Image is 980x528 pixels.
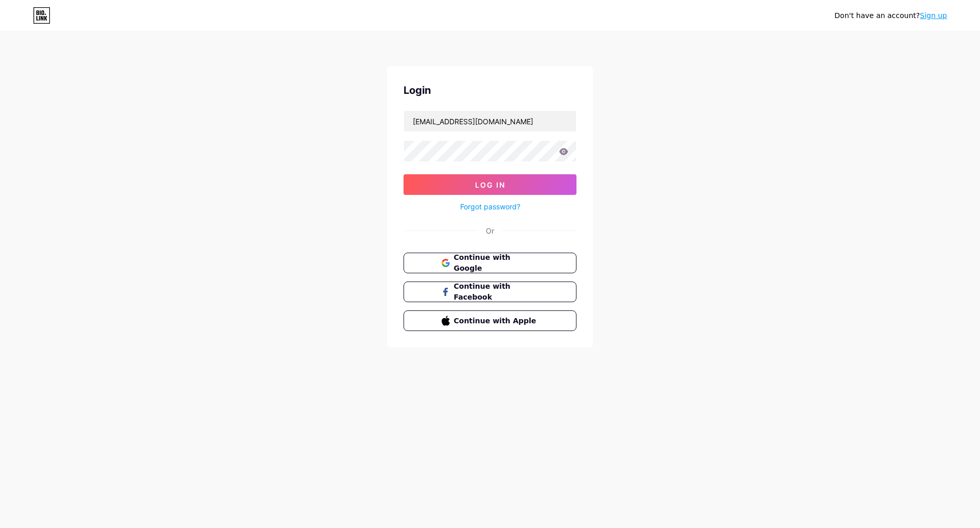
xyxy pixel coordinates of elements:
[454,281,539,303] span: Continue with Facebook
[834,10,947,21] div: Don't have an account?
[404,174,576,195] button: Log In
[454,316,539,326] span: Continue with Apple
[475,180,505,189] span: Log In
[404,82,576,98] div: Login
[920,11,947,20] a: Sign up
[486,225,494,236] div: Or
[404,111,576,131] input: Username
[460,201,520,212] a: Forgot password?
[404,310,576,331] button: Continue with Apple
[404,253,576,273] button: Continue with Google
[454,252,539,274] span: Continue with Google
[404,282,576,302] button: Continue with Facebook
